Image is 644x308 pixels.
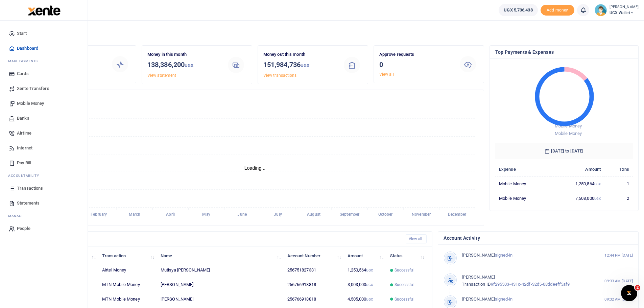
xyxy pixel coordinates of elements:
li: M [5,56,82,66]
a: View all [406,234,427,243]
li: Wallet ballance [496,4,540,16]
span: Successful [395,296,414,302]
td: MTN Mobile Money [98,278,157,292]
a: Transactions [5,181,82,196]
img: logo-large [28,5,61,16]
td: Airtel Money [98,263,157,278]
a: View all [379,72,394,77]
tspan: December [448,212,467,217]
td: 1,250,564 [551,176,605,191]
p: Money in this month [147,51,220,58]
td: 7,508,000 [551,191,605,205]
span: Mobile Money [555,123,582,128]
p: signed-in [462,252,590,259]
span: Successful [395,282,414,288]
a: Add money [541,7,574,12]
span: 2 [635,285,640,290]
span: Banks [17,115,29,122]
tspan: August [307,212,320,217]
td: 1 [604,176,633,191]
th: Amount [551,162,605,176]
li: Ac [5,170,82,181]
span: Start [17,30,27,37]
p: Money out this month [263,51,336,58]
a: View transactions [263,73,297,78]
td: 1,250,564 [343,263,386,278]
a: Airtime [5,126,82,141]
span: UGX Wallet [610,10,639,16]
th: Transaction: activate to sort column ascending [98,248,157,263]
h3: 151,984,736 [263,60,336,71]
span: [PERSON_NAME] [462,253,495,258]
small: UGX [594,182,601,186]
h4: Account Activity [444,234,633,242]
tspan: September [340,212,360,217]
tspan: April [166,212,174,217]
small: UGX [594,197,601,200]
span: [PERSON_NAME] [462,297,495,302]
tspan: October [378,212,393,217]
p: 9f295503-431c-42df-32d5-08ddeeff5af9 [462,274,590,288]
span: Internet [17,145,32,151]
a: Internet [5,141,82,156]
th: Status: activate to sort column ascending [386,248,427,263]
h6: [DATE] to [DATE] [495,143,633,159]
span: Add money [541,5,574,16]
small: UGX [301,63,309,68]
span: Transactions [17,185,43,192]
a: Cards [5,66,82,81]
td: 256751827331 [283,263,343,278]
span: anage [11,213,24,218]
a: Pay Bill [5,156,82,170]
a: Banks [5,111,82,126]
span: Cards [17,70,29,77]
a: People [5,221,82,236]
span: ake Payments [11,58,38,64]
span: Successful [395,267,414,273]
h4: Recent Transactions [31,235,400,243]
iframe: Intercom live chat [621,285,637,301]
small: 12:44 PM [DATE] [604,253,633,258]
a: Statements [5,196,82,211]
span: Airtime [17,130,31,137]
span: Mobile Money [555,131,582,136]
td: MTN Mobile Money [98,292,157,307]
a: profile-user [PERSON_NAME] UGX Wallet [595,4,639,16]
td: [PERSON_NAME] [157,278,284,292]
small: UGX [366,298,373,301]
a: View statement [147,73,176,78]
tspan: November [412,212,431,217]
h4: Transactions Overview [31,93,478,100]
span: People [17,225,30,232]
small: [PERSON_NAME] [610,4,639,10]
th: Amount: activate to sort column ascending [343,248,386,263]
th: Account Number: activate to sort column ascending [283,248,343,263]
span: Pay Bill [17,160,31,166]
span: Transaction ID [462,282,491,287]
li: M [5,211,82,221]
td: 2 [604,191,633,205]
a: Dashboard [5,41,82,56]
h3: 0 [379,60,452,70]
td: 4,505,000 [343,292,386,307]
tspan: June [237,212,247,217]
span: UGX 5,736,438 [504,7,532,14]
a: Mobile Money [5,96,82,111]
h4: Hello [PERSON_NAME] [26,29,639,37]
tspan: March [129,212,141,217]
th: Name: activate to sort column ascending [157,248,284,263]
span: Statements [17,200,40,207]
td: 256766918818 [283,278,343,292]
p: Approve requests [379,51,452,58]
span: [PERSON_NAME] [462,275,495,280]
td: 3,003,000 [343,278,386,292]
a: Xente Transfers [5,81,82,96]
td: 256766918818 [283,292,343,307]
span: countability [13,173,39,178]
th: Txns [604,162,633,176]
span: Xente Transfers [17,85,49,92]
small: 09:32 AM [DATE] [604,297,633,302]
a: logo-small logo-large logo-large [27,7,61,13]
tspan: July [274,212,282,217]
span: Mobile Money [17,100,44,107]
